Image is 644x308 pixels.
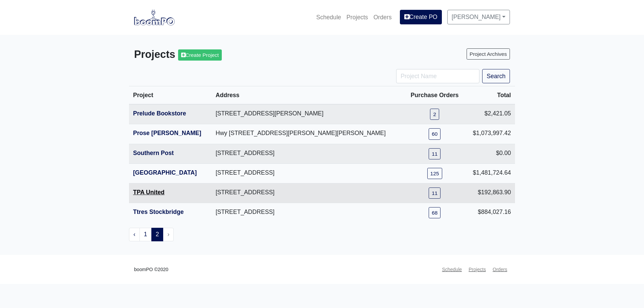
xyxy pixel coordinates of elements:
a: Projects [344,10,371,25]
td: $1,481,724.64 [465,163,515,183]
a: [GEOGRAPHIC_DATA] [133,169,197,176]
h3: Projects [134,48,317,61]
a: 11 [429,148,441,159]
th: Purchase Orders [404,86,465,105]
td: [STREET_ADDRESS] [212,183,404,203]
a: Create PO [400,10,442,24]
td: [STREET_ADDRESS] [212,203,404,222]
a: 60 [429,128,441,139]
a: Create Project [178,49,222,61]
a: 1 [139,228,152,241]
button: Search [482,69,510,83]
td: $884,027.16 [465,203,515,222]
td: $2,421.05 [465,104,515,124]
td: [STREET_ADDRESS] [212,163,404,183]
td: Hwy [STREET_ADDRESS][PERSON_NAME][PERSON_NAME] [212,124,404,144]
a: TPA United [133,189,165,196]
small: boomPO ©2020 [134,266,168,273]
td: [STREET_ADDRESS] [212,144,404,163]
a: Project Archives [467,48,510,60]
th: Address [212,86,404,105]
a: Ttres Stockbridge [133,208,184,215]
td: $0.00 [465,144,515,163]
a: Projects [466,263,489,276]
a: [PERSON_NAME] [447,10,510,24]
th: Project [129,86,212,105]
a: 125 [427,168,442,179]
li: Next » [163,228,174,241]
a: Schedule [439,263,465,276]
a: Schedule [314,10,344,25]
a: 2 [430,109,439,120]
a: 68 [429,207,441,218]
td: [STREET_ADDRESS][PERSON_NAME] [212,104,404,124]
a: Orders [371,10,394,25]
a: Prelude Bookstore [133,110,186,117]
img: boomPO [134,9,175,25]
a: Prose [PERSON_NAME] [133,130,201,136]
td: $192,863.90 [465,183,515,203]
td: $1,073,997.42 [465,124,515,144]
a: 11 [429,188,441,199]
a: « Previous [129,228,140,241]
input: Project Name [396,69,479,83]
a: Orders [490,263,510,276]
th: Total [465,86,515,105]
a: Southern Post [133,150,174,156]
span: 2 [151,228,164,241]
